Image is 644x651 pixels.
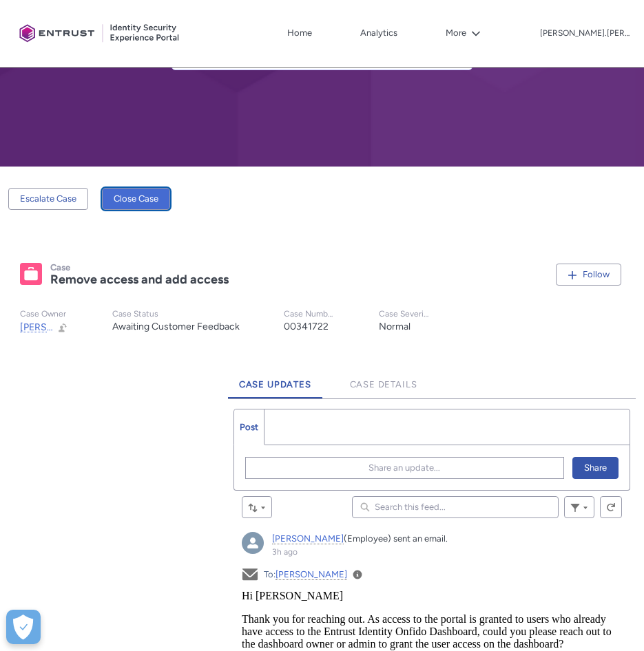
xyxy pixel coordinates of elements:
[240,422,258,432] span: Post
[284,23,315,43] a: Home
[357,23,401,43] a: Analytics, opens in new tab
[600,496,622,518] button: Refresh this feed
[539,25,630,39] button: User Profile melanie.lavoie
[112,321,240,332] lightning-formatted-text: Awaiting Customer Feedback
[339,361,428,398] a: Case Details
[239,379,311,389] span: Case Updates
[352,496,559,518] input: Search this feed...
[379,321,411,332] lightning-formatted-text: Normal
[572,457,619,479] button: Share
[276,569,347,580] a: [PERSON_NAME]
[233,409,630,491] div: Chatter Publisher
[112,309,240,319] p: Case Status
[234,409,264,445] a: Post
[353,570,362,579] a: View Details
[272,533,344,544] a: [PERSON_NAME]
[350,379,417,389] span: Case Details
[242,532,264,554] div: Hadi
[6,610,41,644] div: Préférences de cookies
[228,361,322,398] a: Case Updates
[442,23,484,43] button: More
[284,321,329,332] lightning-formatted-text: 00341722
[583,269,610,279] span: Follow
[8,188,88,210] button: Escalate Case
[102,188,170,210] button: Close Case
[20,309,68,319] p: Case Owner
[57,321,68,333] button: Change Owner
[379,309,430,319] p: Case Severity
[540,29,630,39] p: [PERSON_NAME].[PERSON_NAME]
[584,458,607,478] span: Share
[245,457,564,479] button: Share an update...
[50,262,70,273] records-entity-label: Case
[368,458,440,478] span: Share an update...
[272,547,298,557] a: 3h ago
[344,533,448,544] span: (Employee) sent an email.
[6,610,41,644] button: Ouvrir le centre de préférences
[284,309,335,319] p: Case Number
[20,321,97,333] span: [PERSON_NAME]
[50,272,229,287] lightning-formatted-text: Remove access and add access
[556,264,621,286] button: Follow
[242,532,264,554] img: External User - Hadi (null)
[264,569,347,580] span: To:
